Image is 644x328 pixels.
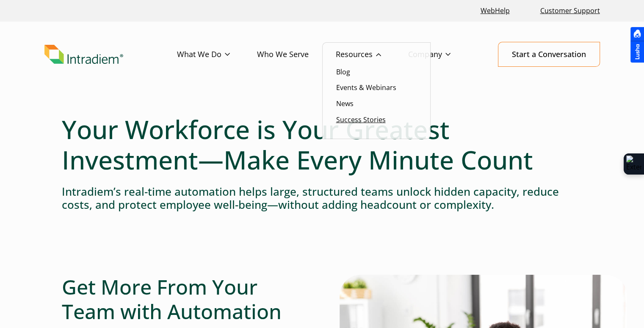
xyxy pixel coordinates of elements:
[336,99,354,108] a: News
[44,45,123,64] img: Intradiem
[477,2,513,20] a: Link opens in a new window
[257,42,336,67] a: Who We Serve
[62,114,583,175] h1: Your Workforce is Your Greatest Investment—Make Every Minute Count
[537,2,603,20] a: Customer Support
[336,42,408,67] a: Resources
[626,156,641,172] img: Extension Icon
[336,67,350,77] a: Blog
[44,45,177,64] a: Link to homepage of Intradiem
[336,83,396,92] a: Events & Webinars
[62,185,583,211] h4: Intradiem’s real-time automation helps large, structured teams unlock hidden capacity, reduce cos...
[62,275,305,323] h2: Get More From Your Team with Automation
[408,42,478,67] a: Company
[336,115,386,124] a: Success Stories
[498,42,600,67] a: Start a Conversation
[177,42,257,67] a: What We Do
